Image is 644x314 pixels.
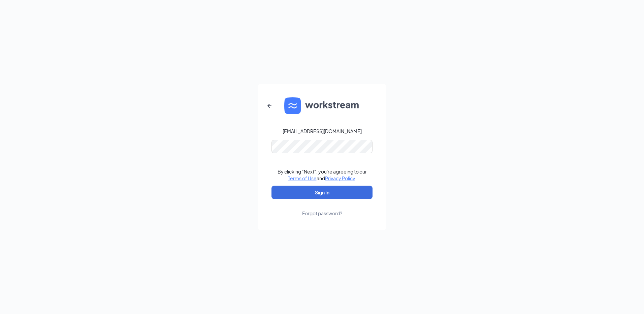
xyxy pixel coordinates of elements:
[302,210,342,217] div: Forgot password?
[265,102,273,110] svg: ArrowLeftNew
[288,175,317,181] a: Terms of Use
[278,168,367,182] div: By clicking "Next", you're agreeing to our and .
[283,128,362,134] div: [EMAIL_ADDRESS][DOMAIN_NAME]
[284,97,360,114] img: WS logo and Workstream text
[271,186,373,199] button: Sign In
[302,199,342,217] a: Forgot password?
[325,175,355,181] a: Privacy Policy
[261,98,278,114] button: ArrowLeftNew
